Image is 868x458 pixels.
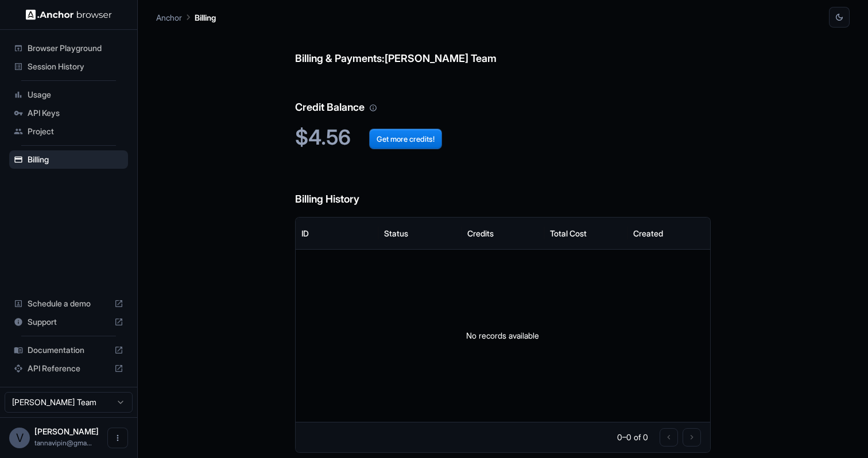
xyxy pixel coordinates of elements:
p: Anchor [156,11,182,24]
span: Support [28,316,110,328]
button: Open menu [107,428,128,448]
div: Schedule a demo [9,294,128,313]
p: 0–0 of 0 [617,432,648,443]
div: ID [301,228,309,238]
span: Browser Playground [28,42,123,54]
div: API Reference [9,359,128,378]
div: Credits [467,228,494,238]
div: API Keys [9,104,128,122]
div: Documentation [9,341,128,359]
span: tannavipin@gmail.com [34,438,92,447]
span: Billing [28,154,123,165]
div: Status [384,228,408,238]
h6: Billing & Payments: [PERSON_NAME] Team [295,28,711,67]
img: Anchor Logo [26,9,112,20]
div: Browser Playground [9,39,128,57]
span: Schedule a demo [28,298,110,309]
h6: Credit Balance [295,76,711,116]
nav: breadcrumb [156,11,216,24]
span: Session History [28,61,123,72]
div: No records available [296,250,711,422]
span: Project [28,126,123,137]
div: Billing [9,150,128,169]
span: API Reference [28,363,110,374]
svg: Your credit balance will be consumed as you use the API. Visit the usage page to view a breakdown... [369,104,377,112]
h2: $4.56 [295,125,711,150]
button: Get more credits! [369,129,442,149]
div: Project [9,122,128,141]
div: Total Cost [550,228,587,238]
div: V [9,428,30,448]
div: Created [633,228,663,238]
div: Usage [9,86,128,104]
span: API Keys [28,107,123,119]
div: Session History [9,57,128,76]
span: Usage [28,89,123,100]
div: Support [9,313,128,331]
h6: Billing History [295,168,711,208]
span: Vipin Tanna [34,426,99,436]
span: Documentation [28,344,110,356]
p: Billing [195,11,216,24]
